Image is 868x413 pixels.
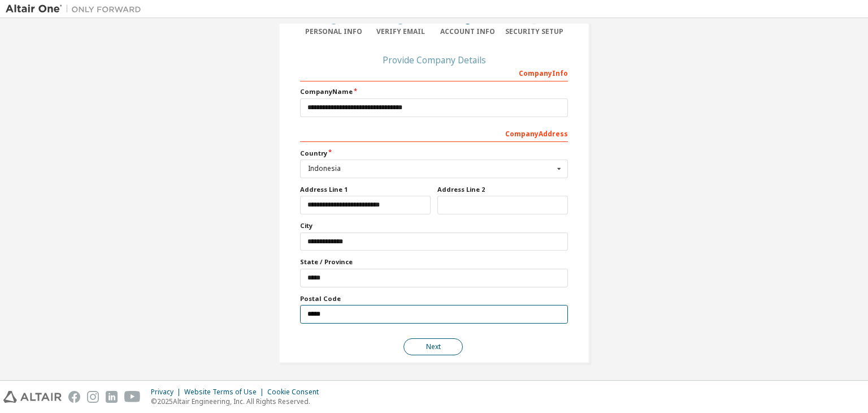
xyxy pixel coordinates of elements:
[106,391,118,403] img: linkedin.svg
[267,388,325,397] div: Cookie Consent
[300,257,568,266] label: State / Province
[367,27,435,36] div: Verify Email
[124,391,141,403] img: youtube.svg
[184,388,267,397] div: Website Terms of Use
[87,391,99,403] img: instagram.svg
[300,63,568,81] div: Company Info
[300,57,568,63] div: Provide Company Details
[437,185,568,194] label: Address Line 2
[300,124,568,142] div: Company Address
[6,3,147,15] img: Altair One
[434,27,501,36] div: Account Info
[300,27,367,36] div: Personal Info
[403,338,463,355] button: Next
[68,391,80,403] img: facebook.svg
[300,294,568,303] label: Postal Code
[300,221,568,230] label: City
[151,397,325,406] p: © 2025 Altair Engineering, Inc. All Rights Reserved.
[501,27,568,36] div: Security Setup
[300,149,568,158] label: Country
[308,165,554,172] div: Indonesia
[3,391,62,403] img: altair_logo.svg
[151,388,184,397] div: Privacy
[300,185,431,194] label: Address Line 1
[300,87,568,96] label: Company Name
